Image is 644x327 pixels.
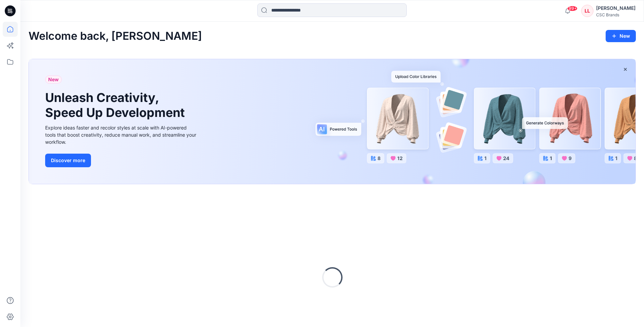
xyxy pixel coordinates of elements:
[45,154,91,167] button: Discover more
[567,6,577,11] span: 99+
[596,12,636,17] div: CSC Brands
[29,30,202,42] h2: Welcome back, [PERSON_NAME]
[45,124,198,145] div: Explore ideas faster and recolor styles at scale with AI-powered tools that boost creativity, red...
[45,154,198,167] a: Discover more
[606,30,636,42] button: New
[581,5,593,17] div: LL
[45,90,188,120] h1: Unleash Creativity, Speed Up Development
[48,75,59,84] span: New
[596,4,636,12] div: [PERSON_NAME]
